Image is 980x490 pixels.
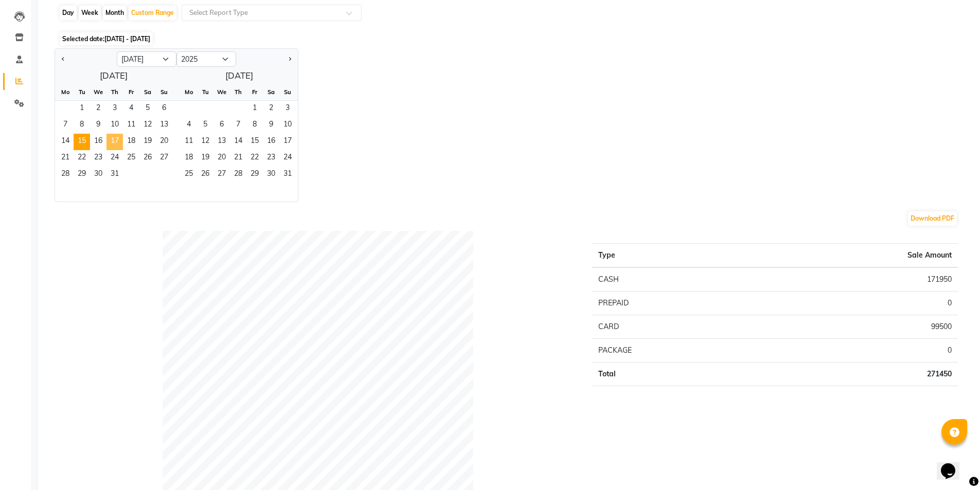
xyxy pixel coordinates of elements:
[74,101,90,117] span: 1
[90,117,106,134] div: Wednesday, July 9, 2025
[117,51,176,67] select: Select month
[263,101,279,117] div: Saturday, August 2, 2025
[181,117,197,134] span: 4
[213,117,230,134] div: Wednesday, August 6, 2025
[90,167,106,183] span: 30
[106,101,123,117] div: Thursday, July 3, 2025
[90,150,106,167] div: Wednesday, July 23, 2025
[123,134,139,150] div: Friday, July 18, 2025
[90,84,106,100] div: We
[263,117,279,134] span: 9
[139,134,156,150] div: Saturday, July 19, 2025
[279,101,296,117] div: Sunday, August 3, 2025
[156,150,172,167] div: Sunday, July 27, 2025
[106,134,123,150] div: Thursday, July 17, 2025
[156,101,172,117] div: Sunday, July 6, 2025
[197,117,213,134] span: 5
[181,134,197,150] div: Monday, August 11, 2025
[139,117,156,134] div: Saturday, July 12, 2025
[279,150,296,167] span: 24
[197,117,213,134] div: Tuesday, August 5, 2025
[263,134,279,150] div: Saturday, August 16, 2025
[230,134,246,150] div: Thursday, August 14, 2025
[74,134,90,150] div: Tuesday, July 15, 2025
[90,117,106,134] span: 9
[279,167,296,183] div: Sunday, August 31, 2025
[79,6,101,20] div: Week
[156,150,172,167] span: 27
[213,167,230,183] span: 27
[286,51,294,67] button: Next month
[263,101,279,117] span: 2
[246,134,263,150] span: 15
[139,101,156,117] div: Saturday, July 5, 2025
[181,167,197,183] span: 25
[59,51,67,67] button: Previous month
[139,134,156,150] span: 19
[90,134,106,150] div: Wednesday, July 16, 2025
[106,117,123,134] span: 10
[197,134,213,150] div: Tuesday, August 12, 2025
[181,150,197,167] span: 18
[106,134,123,150] span: 17
[90,150,106,167] span: 23
[592,292,756,315] td: PREPAID
[176,51,236,67] select: Select year
[246,84,263,100] div: Fr
[263,167,279,183] div: Saturday, August 30, 2025
[197,150,213,167] div: Tuesday, August 19, 2025
[937,449,970,480] iframe: chat widget
[181,167,197,183] div: Monday, August 25, 2025
[156,117,172,134] span: 13
[592,362,756,386] td: Total
[57,117,74,134] span: 7
[156,134,172,150] div: Sunday, July 20, 2025
[57,84,74,100] div: Mo
[230,117,246,134] span: 7
[60,32,153,45] span: Selected date:
[139,101,156,117] span: 5
[123,134,139,150] span: 18
[213,134,230,150] div: Wednesday, August 13, 2025
[279,150,296,167] div: Sunday, August 24, 2025
[90,101,106,117] span: 2
[156,84,172,100] div: Su
[756,244,958,268] th: Sale Amount
[90,167,106,183] div: Wednesday, July 30, 2025
[156,117,172,134] div: Sunday, July 13, 2025
[57,167,74,183] span: 28
[104,35,150,43] span: [DATE] - [DATE]
[139,117,156,134] span: 12
[756,339,958,362] td: 0
[181,134,197,150] span: 11
[181,84,197,100] div: Mo
[123,150,139,167] div: Friday, July 25, 2025
[246,150,263,167] span: 22
[197,167,213,183] div: Tuesday, August 26, 2025
[123,117,139,134] div: Friday, July 11, 2025
[230,150,246,167] span: 21
[123,84,139,100] div: Fr
[57,150,74,167] span: 21
[74,167,90,183] span: 29
[181,117,197,134] div: Monday, August 4, 2025
[230,134,246,150] span: 14
[213,134,230,150] span: 13
[263,117,279,134] div: Saturday, August 9, 2025
[230,167,246,183] div: Thursday, August 28, 2025
[756,292,958,315] td: 0
[279,84,296,100] div: Su
[106,150,123,167] span: 24
[139,84,156,100] div: Sa
[246,117,263,134] div: Friday, August 8, 2025
[246,101,263,117] span: 1
[756,315,958,339] td: 99500
[246,167,263,183] span: 29
[279,101,296,117] span: 3
[123,101,139,117] div: Friday, July 4, 2025
[123,117,139,134] span: 11
[592,267,756,292] td: CASH
[74,150,90,167] span: 22
[230,84,246,100] div: Th
[139,150,156,167] span: 26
